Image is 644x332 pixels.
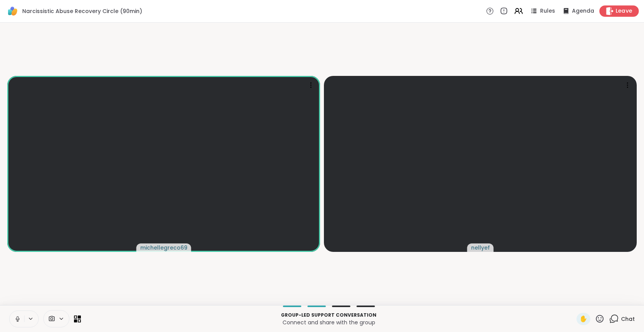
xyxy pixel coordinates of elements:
[85,312,572,319] p: Group-led support conversation
[22,7,142,15] span: Narcissistic Abuse Recovery Circle (90min)
[580,314,587,324] span: ✋
[140,244,187,251] span: michellegreco69
[471,244,490,251] span: nellyef
[621,315,635,323] span: Chat
[616,7,632,15] span: Leave
[540,7,555,15] span: Rules
[572,7,594,15] span: Agenda
[85,319,572,326] p: Connect and share with the group
[6,5,19,18] img: ShareWell Logomark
